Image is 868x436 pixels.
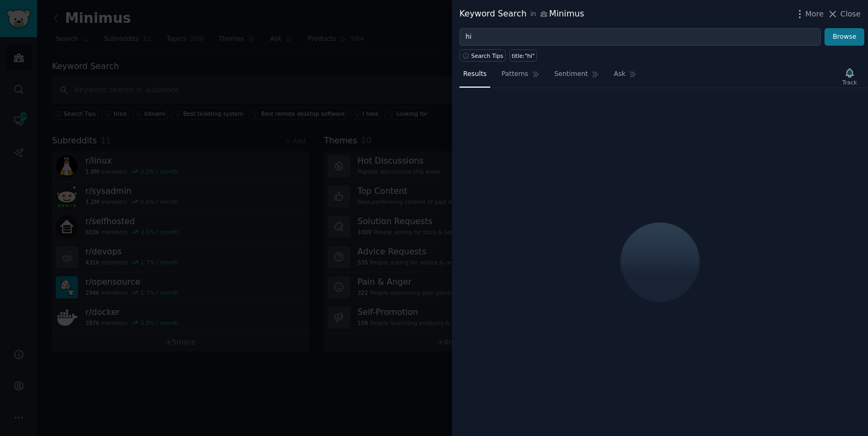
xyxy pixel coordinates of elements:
a: Patterns [498,66,543,88]
span: Search Tips [471,52,504,59]
input: Try a keyword related to your business [459,28,821,46]
a: title:"hi" [509,49,537,62]
span: Ask [614,70,626,79]
div: title:"hi" [512,52,535,59]
button: Search Tips [459,49,506,62]
span: Patterns [501,70,528,79]
span: Results [463,70,487,79]
span: More [805,8,824,20]
button: Browse [824,28,864,46]
span: Close [840,8,861,20]
div: Keyword Search Minimus [459,7,584,21]
a: Ask [610,66,640,88]
a: Results [459,66,490,88]
span: Sentiment [554,70,588,79]
a: Sentiment [551,66,603,88]
button: More [794,8,824,20]
span: in [530,10,536,19]
button: Close [827,8,861,20]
